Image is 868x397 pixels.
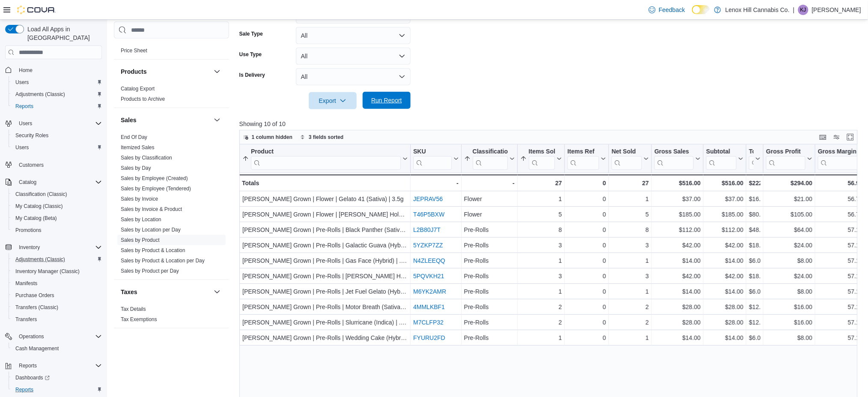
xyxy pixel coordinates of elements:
[2,331,105,343] button: Operations
[464,178,514,188] div: -
[12,89,69,99] a: Adjustments (Classic)
[413,148,452,156] div: SKU
[766,178,812,188] div: $294.00
[15,361,102,371] span: Reports
[15,374,50,381] span: Dashboards
[19,67,33,74] span: Home
[706,209,743,220] div: $185.00
[766,225,812,235] div: $64.00
[766,240,812,250] div: $24.00
[12,373,53,383] a: Dashboards
[242,209,408,220] div: [PERSON_NAME] Grown | Flower | [PERSON_NAME] Holy Weed (Sativa) | 3.5g
[19,162,44,168] span: Customers
[611,256,649,266] div: 1
[766,286,812,297] div: $8.00
[413,242,443,249] a: 5YZKP7ZZ
[567,225,606,235] div: 0
[12,77,32,87] a: Users
[832,132,842,142] button: Display options
[12,89,102,99] span: Adjustments (Classic)
[9,301,105,313] button: Transfers (Classic)
[242,148,408,170] button: Product
[818,256,868,266] div: 57.14%
[15,118,102,129] span: Users
[818,240,868,250] div: 57.14%
[818,132,828,142] button: Keyboard shortcuts
[766,317,812,328] div: $16.00
[15,256,65,263] span: Adjustments (Classic)
[12,343,102,354] span: Cash Management
[818,148,861,156] div: Gross Margin
[252,134,292,141] span: 1 column hidden
[121,196,158,202] a: Sales by Invoice
[15,386,33,393] span: Reports
[12,213,102,223] span: My Catalog (Beta)
[611,148,642,170] div: Net Sold
[12,189,71,199] a: Classification (Classic)
[520,317,562,328] div: 2
[520,256,562,266] div: 1
[654,271,701,281] div: $42.00
[749,317,761,328] div: $12.00
[611,240,649,250] div: 3
[611,333,649,343] div: 1
[818,286,868,297] div: 57.14%
[242,317,408,328] div: [PERSON_NAME] Grown | Pre-Rolls | Slurricane (Indica) | .5g x 2ct | 1g
[472,148,507,156] div: Classification
[611,194,649,204] div: 1
[9,100,105,112] button: Reports
[464,317,514,328] div: Pre-Rolls
[611,148,642,156] div: Net Sold
[15,118,36,129] button: Users
[121,195,158,202] span: Sales by Invoice
[12,254,102,265] span: Adjustments (Classic)
[520,194,562,204] div: 1
[9,277,105,289] button: Manifests
[654,240,701,250] div: $42.00
[567,286,606,297] div: 0
[242,302,408,312] div: [PERSON_NAME] Grown | Pre-Rolls | Motor Breath (Sativa) | .5g x 2ct | 1g
[15,132,48,139] span: Security Roles
[692,5,710,14] input: Dark Mode
[12,278,102,289] span: Manifests
[654,286,701,297] div: $14.00
[520,209,562,220] div: 5
[567,302,606,312] div: 0
[749,225,761,235] div: $48.00
[12,290,102,301] span: Purchase Orders
[766,302,812,312] div: $16.00
[706,271,743,281] div: $42.00
[818,194,868,204] div: 56.76%
[766,148,805,170] div: Gross Profit
[121,268,179,274] span: Sales by Product per Day
[12,302,102,313] span: Transfers (Classic)
[413,304,445,310] a: 4MMLKBF1
[567,148,599,156] div: Items Ref
[654,148,694,170] div: Gross Sales
[766,194,812,204] div: $21.00
[121,237,160,244] span: Sales by Product
[9,289,105,301] button: Purchase Orders
[706,194,743,204] div: $37.00
[12,266,83,277] a: Inventory Manager (Classic)
[242,225,408,235] div: [PERSON_NAME] Grown | Pre-Rolls | Black Panther (Sativa) | .5g x 2ct | 1g
[240,132,296,142] button: 1 column hidden
[12,101,37,111] a: Reports
[611,178,649,188] div: 27
[766,209,812,220] div: $105.00
[611,286,649,297] div: 1
[645,1,689,18] a: Feedback
[413,195,443,202] a: JEPRAV56
[121,247,185,254] span: Sales by Product & Location
[611,148,649,170] button: Net Sold
[19,333,44,340] span: Operations
[749,178,761,188] div: $222.00
[413,148,452,170] div: SKU URL
[309,134,343,141] span: 3 fields sorted
[19,244,40,251] span: Inventory
[413,273,444,280] a: 5PQVKH21
[121,217,161,223] a: Sales by Location
[242,240,408,250] div: [PERSON_NAME] Grown | Pre-Rolls | Galactic Guava (Hybrid) | .5g x 2ct | 1g
[818,225,868,235] div: 57.14%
